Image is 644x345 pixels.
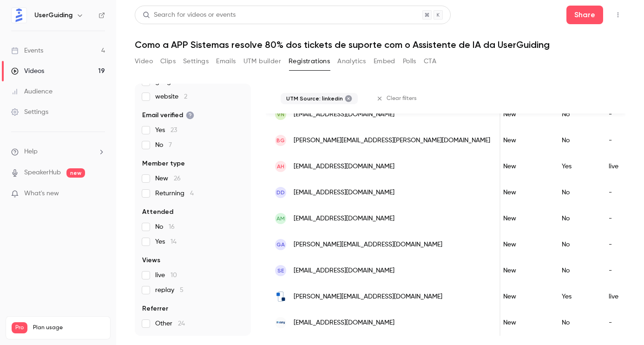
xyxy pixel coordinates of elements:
div: Yes [552,284,599,310]
span: [PERSON_NAME][EMAIL_ADDRESS][PERSON_NAME][DOMAIN_NAME] [294,136,490,146]
span: [PERSON_NAME][EMAIL_ADDRESS][DOMAIN_NAME] [294,292,442,302]
span: 5 [180,287,184,293]
span: Returning [155,189,194,198]
div: Events [11,46,43,55]
span: [EMAIL_ADDRESS][DOMAIN_NAME] [294,318,394,328]
button: UTM builder [243,54,281,69]
h6: UserGuiding [34,11,72,20]
button: Embed [374,54,395,69]
span: [PERSON_NAME][EMAIL_ADDRESS][DOMAIN_NAME] [294,240,442,250]
img: UserGuiding [12,8,26,23]
img: zoppy.com.br [275,317,286,328]
img: vennx.com.br [275,291,286,302]
div: Videos [11,66,44,76]
div: Search for videos or events [143,10,236,20]
span: DD [276,188,285,197]
span: What's new [24,189,59,199]
span: 7 [169,142,172,148]
div: New [494,232,552,258]
span: No [155,140,172,150]
span: [EMAIL_ADDRESS][DOMAIN_NAME] [294,188,394,198]
span: 16 [169,224,175,230]
span: Attended [142,207,173,217]
a: SpeakerHub [24,168,61,178]
span: se [277,266,284,275]
div: No [552,127,599,153]
button: Top Bar Actions [611,7,625,22]
span: Other [155,319,185,328]
div: Yes [552,153,599,179]
span: Plan usage [33,324,105,332]
button: Share [566,6,603,24]
div: New [494,206,552,232]
div: New [494,179,552,206]
span: Pro [12,322,27,333]
span: new [66,168,85,178]
div: No [552,206,599,232]
span: Email verified [142,111,194,120]
button: Analytics [337,54,366,69]
div: New [494,284,552,310]
span: Help [24,147,38,157]
span: 14 [171,239,177,245]
span: UTM Source: linkedin [286,95,343,102]
button: Registrations [289,54,330,69]
span: VN [277,110,284,119]
span: 2 [184,93,187,100]
button: CTA [424,54,436,69]
button: Clear filters [373,91,422,106]
div: Settings [11,107,48,117]
div: New [494,310,552,336]
span: 10 [171,272,177,279]
iframe: Noticeable Trigger [94,190,105,198]
button: Video [135,54,153,69]
div: New [494,101,552,127]
div: New [494,153,552,179]
span: Referrer [142,304,168,313]
span: AM [276,214,285,223]
span: Views [142,256,160,265]
div: Audience [11,87,53,96]
span: [EMAIL_ADDRESS][DOMAIN_NAME] [294,110,394,119]
span: [EMAIL_ADDRESS][DOMAIN_NAME] [294,162,394,172]
section: facet-groups [142,18,243,328]
span: replay [155,285,184,295]
span: website [155,92,187,101]
span: Yes [155,126,177,135]
div: No [552,232,599,258]
span: [EMAIL_ADDRESS][DOMAIN_NAME] [294,214,394,224]
span: Member type [142,159,185,168]
span: 24 [178,320,185,327]
div: No [552,179,599,206]
span: Clear filters [387,95,417,102]
div: New [494,258,552,284]
span: Yes [155,237,177,246]
span: live [155,271,177,280]
span: AH [277,162,284,171]
button: Polls [403,54,416,69]
span: 4 [190,190,194,197]
li: help-dropdown-opener [11,147,105,157]
div: No [552,101,599,127]
span: [EMAIL_ADDRESS][DOMAIN_NAME] [294,266,394,276]
button: Remove "linkedin" from selected "UTM Source" filter [345,95,352,102]
button: Clips [160,54,176,69]
span: 23 [171,127,177,133]
span: BG [276,136,285,145]
div: No [552,310,599,336]
button: Settings [183,54,209,69]
div: New [494,127,552,153]
span: No [155,222,175,232]
button: Emails [216,54,236,69]
div: No [552,258,599,284]
span: New [155,174,181,183]
h1: Como a APP Sistemas resolve 80% dos tickets de suporte com o Assistente de IA da UserGuiding [135,39,625,50]
span: 26 [174,175,181,182]
span: GA [276,240,285,249]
